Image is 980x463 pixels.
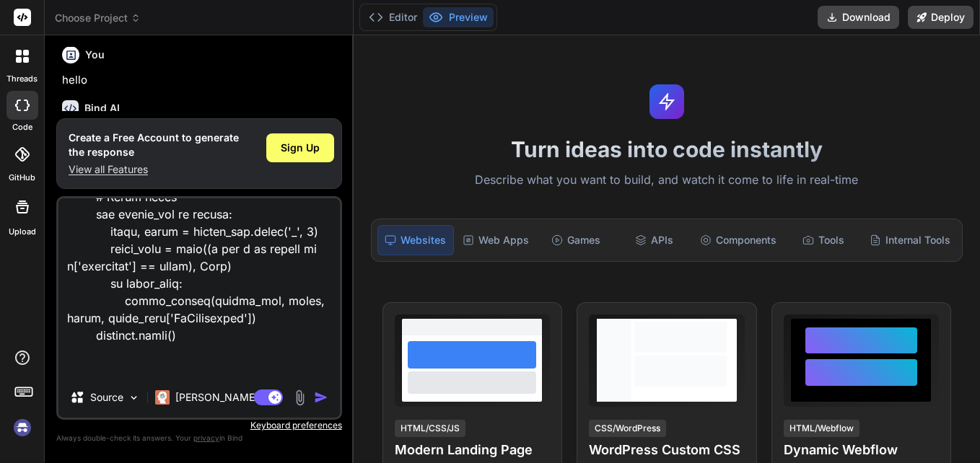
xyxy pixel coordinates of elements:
[785,225,861,255] div: Tools
[362,136,971,162] h1: Turn ideas into code instantly
[9,226,36,238] label: Upload
[292,389,308,406] img: attachment
[281,141,320,155] span: Sign Up
[6,73,38,85] label: threads
[377,225,455,255] div: Websites
[175,390,283,405] p: [PERSON_NAME] 4 S..
[589,420,666,437] div: CSS/WordPress
[363,7,423,27] button: Editor
[155,390,170,405] img: Claude 4 Sonnet
[314,390,328,405] img: icon
[538,225,613,255] div: Games
[10,415,35,440] img: signin
[423,7,494,27] button: Preview
[90,390,123,405] p: Source
[69,131,239,159] h1: Create a Free Account to generate the response
[84,101,120,115] h6: Bind AI
[908,6,974,29] button: Deploy
[12,121,32,133] label: code
[128,392,140,404] img: Pick Models
[9,172,35,184] label: GitHub
[818,6,899,29] button: Download
[58,198,340,377] textarea: loremi dol sitame cons adipis el seddoe tempori utla etdolore magnaa enimadmi veni quisnostrud ex...
[395,420,465,437] div: HTML/CSS/JS
[362,171,971,190] p: Describe what you want to build, and watch it come to life in real-time
[85,48,105,62] h6: You
[616,225,692,255] div: APIs
[589,440,744,460] h4: WordPress Custom CSS
[457,225,535,255] div: Web Apps
[55,11,141,25] span: Choose Project
[694,225,782,255] div: Components
[395,440,550,460] h4: Modern Landing Page
[62,72,339,89] p: hello
[56,420,342,431] p: Keyboard preferences
[193,433,219,442] span: privacy
[864,225,956,255] div: Internal Tools
[69,162,239,177] p: View all Features
[56,431,342,445] p: Always double-check its answers. Your in Bind
[784,420,859,437] div: HTML/Webflow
